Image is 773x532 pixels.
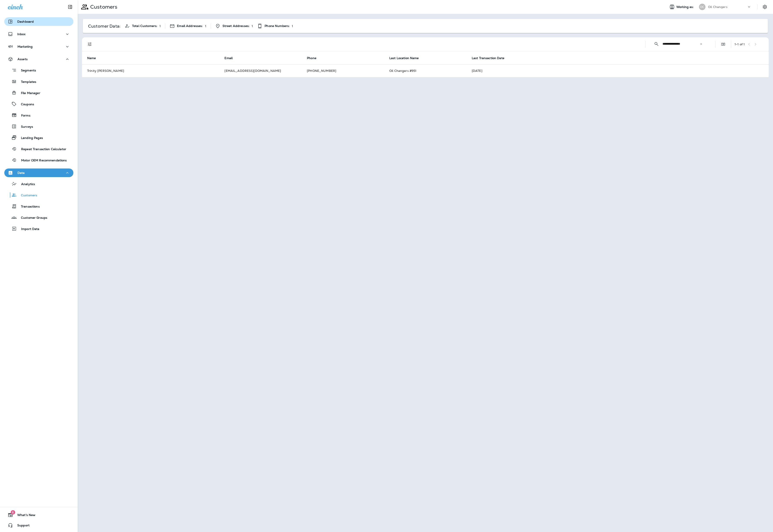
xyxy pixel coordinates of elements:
[224,56,233,60] span: Email
[17,32,25,36] p: Inbox
[4,99,73,109] button: Coupons
[4,17,73,26] button: Dashboard
[4,511,73,519] button: 6What's New
[85,40,94,49] button: Filters
[652,40,661,48] button: Collapse Search
[17,227,39,231] p: Import Data
[4,133,73,142] button: Landing Pages
[88,24,120,28] p: Customer Data:
[224,56,238,60] span: Email
[17,91,40,95] p: File Manager
[17,159,67,163] p: Motor OEM Recommendations
[292,24,293,28] p: 1
[177,24,203,28] span: Email Addresses:
[17,69,36,73] p: Segments
[307,56,316,60] span: Phone
[761,3,769,11] button: Settings
[4,202,73,211] button: Transactions
[389,56,424,60] span: Last Location Name
[4,156,73,165] button: Motor OEM Recommendations
[4,122,73,131] button: Surveys
[472,56,510,60] span: Last Transaction Date
[159,24,161,28] p: 1
[4,55,73,63] button: Assets
[4,111,73,120] button: Forms
[467,64,769,77] td: [DATE]
[205,24,206,28] p: 1
[17,194,37,198] p: Customers
[472,56,504,60] span: Last Transaction Date
[222,24,249,28] span: Street Addresses:
[4,42,73,51] button: Marketing
[17,102,34,107] p: Coupons
[265,24,290,28] span: Phone Numbers:
[4,224,73,233] button: Import Data
[88,4,117,10] p: Customers
[389,69,416,73] span: Oil Changers #951
[64,3,76,11] button: Collapse Sidebar
[17,216,47,220] p: Customer Groups
[4,190,73,200] button: Customers
[4,66,73,75] button: Segments
[82,64,219,77] td: Trinity [PERSON_NAME]
[132,24,157,28] span: Total Customers:
[4,168,73,177] button: Data
[735,42,745,46] div: 1 - 1 of 1
[719,40,727,49] button: Edit Fields
[17,182,35,186] p: Analytics
[17,80,36,84] p: Templates
[17,20,34,23] p: Dashboard
[302,64,384,77] td: [PHONE_NUMBER]
[17,57,28,61] p: Assets
[4,179,73,188] button: Analytics
[17,45,33,48] p: Marketing
[4,88,73,97] button: File Manager
[87,56,96,60] span: Name
[252,24,253,28] p: 1
[307,56,322,60] span: Phone
[699,4,705,10] div: OC
[708,5,727,9] p: Oil Changers
[17,114,30,118] p: Forms
[17,171,25,175] p: Data
[11,510,15,515] span: 6
[13,524,30,529] span: Support
[389,56,419,60] span: Last Location Name
[4,30,73,38] button: Inbox
[4,144,73,153] button: Repeat Transaction Calculator
[4,77,73,86] button: Templates
[13,513,35,518] span: What's New
[87,56,102,60] span: Name
[4,213,73,222] button: Customer Groups
[17,136,43,140] p: Landing Pages
[17,205,40,209] p: Transactions
[219,64,302,77] td: [EMAIL_ADDRESS][DOMAIN_NAME]
[676,5,695,9] span: Working as:
[4,521,73,530] button: Support
[17,147,66,151] p: Repeat Transaction Calculator
[17,125,33,129] p: Surveys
